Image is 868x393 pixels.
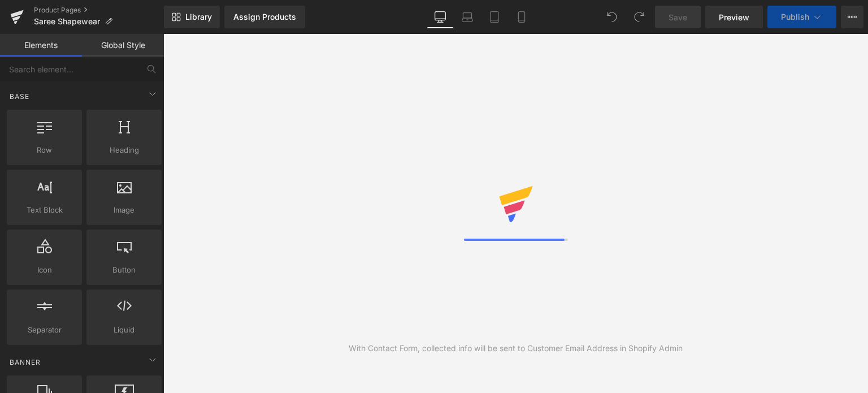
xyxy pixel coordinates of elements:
span: Preview [719,11,749,23]
a: Preview [705,6,763,28]
button: Publish [767,6,836,28]
span: Image [90,204,158,216]
span: Banner [8,357,42,368]
span: Saree Shapewear [34,17,100,26]
button: More [841,6,863,28]
a: Laptop [454,6,481,28]
span: Liquid [90,324,158,336]
span: Base [8,91,31,102]
span: Heading [90,144,158,156]
span: Library [185,12,212,22]
div: Assign Products [233,12,296,21]
span: Icon [10,264,79,276]
a: Global Style [82,34,164,57]
span: Separator [10,324,79,336]
a: Tablet [481,6,508,28]
span: Text Block [10,204,79,216]
span: Row [10,144,79,156]
a: New Library [164,6,220,28]
button: Undo [601,6,623,28]
span: Button [90,264,158,276]
a: Product Pages [34,6,164,15]
button: Redo [628,6,650,28]
a: Desktop [427,6,454,28]
a: Mobile [508,6,535,28]
div: With Contact Form, collected info will be sent to Customer Email Address in Shopify Admin [349,342,683,355]
span: Publish [781,12,809,21]
span: Save [669,11,687,23]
